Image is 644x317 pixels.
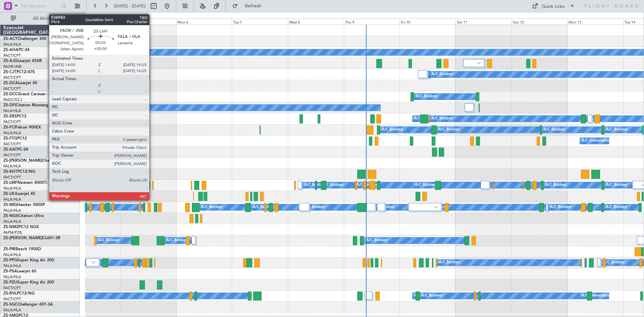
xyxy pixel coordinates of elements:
a: ZS-DFICitation Mustang [3,103,48,107]
div: A/C Unavailable [582,291,609,301]
span: ZS-NGS [3,214,18,218]
div: Sun 5 [120,18,176,24]
a: FACT/CPT [3,153,21,158]
span: ZS-KHT [3,170,17,174]
a: ZS-KHTPC12/NG [3,170,35,174]
div: A/C Booked [416,92,437,102]
span: ZS-KAT [3,148,17,152]
a: ZS-[PERSON_NAME]Challenger 604 [3,159,71,163]
button: Refresh [229,1,269,11]
span: ZS-CJT [3,70,16,74]
span: ZS-DFI [3,103,16,107]
a: FALA/HLA [3,252,21,257]
a: FALA/HLA [3,308,21,313]
a: FACT/CPT [3,53,21,58]
div: A/C Unavailable [414,291,442,301]
div: A/C Booked [98,235,119,246]
div: A/C Unavailable [414,114,442,124]
span: ZS-LRJ [3,192,16,196]
span: ZS-PIR [3,247,15,251]
a: FALA/HLA [3,197,21,202]
a: ZS-MIGHawker 900XP [3,203,45,207]
a: ZS-FTGPC12 [3,137,27,141]
button: All Aircraft [7,13,73,24]
div: Sun 12 [512,18,568,24]
div: Tue 7 [232,18,288,24]
span: ZS-SGC [3,303,17,307]
div: A/C Booked [438,125,460,135]
span: ZS-PSA [3,269,17,273]
a: ZS-PZUSuper King Air 200 [3,280,54,284]
a: FAPM/PZB [3,230,22,235]
div: A/C Booked [166,235,187,246]
span: ZS-LMF [3,181,17,185]
div: A/C Booked [439,258,460,268]
div: Wed 8 [288,18,344,24]
span: ZS-FTG [3,137,17,141]
div: A/C Booked [429,114,450,124]
a: FACT/CPT [3,175,21,180]
img: arrow-gray.svg [477,62,481,64]
a: FALA/HLA [3,108,21,113]
div: A/C Unavailable [582,136,609,146]
div: A/C Booked [432,114,453,124]
a: ZS-NGSCitation Ultra [3,214,44,218]
span: ZS-MIG [3,203,17,207]
a: FACT/CPT [3,297,21,302]
span: All Aircraft [17,16,71,21]
a: ZS-DCALearjet 45 [3,81,37,85]
div: Mon 13 [567,18,623,24]
a: ZS-LRJLearjet 45 [3,192,35,196]
a: FAOR/JNB [3,64,21,69]
div: A/C Booked [366,235,387,246]
a: ZS-KATPC-24 [3,148,28,152]
div: A/C Booked [606,202,627,212]
a: ZS-SGCChallenger 601-3A [3,303,53,307]
a: FACT/CPT [3,75,21,80]
div: [DATE] [86,13,98,19]
span: ZS-FCI [3,125,15,129]
a: ZS-ACTChallenger 300 [3,37,46,41]
a: FACT/CPT [3,285,21,290]
a: FALA/HLA [3,208,21,213]
div: A/C Booked [603,258,625,268]
span: Refresh [239,4,267,8]
a: ZS-PIRBeech 1900D [3,247,41,251]
a: ZS-NMZPC12 NGX [3,225,39,229]
input: Trip Number [20,1,59,11]
span: [DATE] - [DATE] [114,3,146,9]
div: A/C Booked [415,180,436,190]
a: ZS-PSALearjet 60 [3,269,36,273]
div: A/C Booked [201,202,222,212]
span: ZS-PZU [3,280,17,284]
a: ZS-CJTPC12/47E [3,70,35,74]
a: ZS-[PERSON_NAME]CL601-3R [3,236,60,240]
img: arrow-gray.svg [92,261,96,264]
span: ZS-PPG [3,258,17,262]
a: FALA/HLA [3,186,21,191]
span: ZS-AHA [3,48,18,52]
div: A/C Booked [94,180,115,190]
span: ZS-ERS [3,114,17,118]
div: Thu 9 [344,18,400,24]
a: ZS-RVLPC12/NG [3,292,35,296]
div: A/C Booked [253,202,274,212]
div: Mon 6 [176,18,232,24]
div: Fri 10 [399,18,455,24]
span: ZS-NMZ [3,225,19,229]
a: ZS-DCCGrand Caravan - C208 [3,92,59,96]
img: arrow-gray.svg [434,206,438,208]
button: Quick Links [529,1,578,11]
a: FALA/HLA [3,130,21,136]
a: ZS-AJDLearjet 45XR [3,59,42,63]
div: A/C Booked [357,180,378,190]
a: ZS-FCIFalcon 900EX [3,125,41,129]
a: FALA/HLA [3,164,21,169]
div: Sat 11 [455,18,512,24]
span: ZS-AJD [3,59,17,63]
div: A/C Booked [544,125,565,135]
span: ZS-[PERSON_NAME] [3,236,42,240]
a: ZS-LMFNextant 400XTi [3,181,47,185]
a: FALA/HLA [3,274,21,279]
div: A/C Booked [545,180,567,190]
